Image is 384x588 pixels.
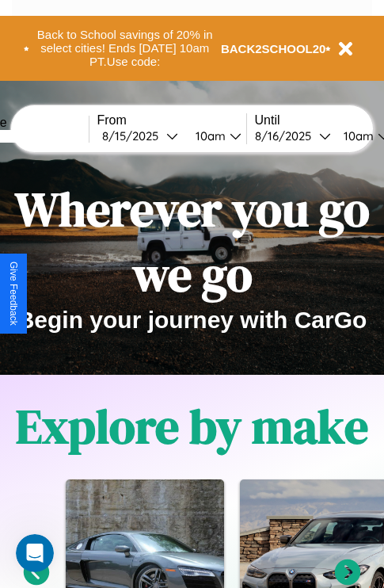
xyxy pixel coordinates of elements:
[183,128,246,144] button: 10am
[255,128,319,143] div: 8 / 16 / 2025
[29,24,221,73] button: Back to School savings of 20% in select cities! Ends [DATE] 10am PT.Use code:
[97,128,183,144] button: 8/15/2025
[16,394,368,459] h1: Explore by make
[221,42,326,55] b: BACK2SCHOOL20
[102,128,166,143] div: 8 / 15 / 2025
[97,113,246,128] label: From
[16,534,54,572] iframe: Intercom live chat
[188,128,230,143] div: 10am
[336,128,378,143] div: 10am
[8,262,19,326] div: Give Feedback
